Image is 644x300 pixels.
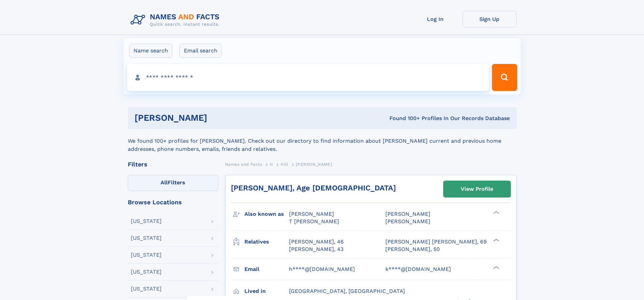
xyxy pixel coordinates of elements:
h3: Also known as [244,208,289,220]
div: [US_STATE] [131,235,162,241]
a: [PERSON_NAME], Age [DEMOGRAPHIC_DATA] [231,184,396,192]
a: H [270,160,273,168]
div: View Profile [461,181,493,197]
a: [PERSON_NAME], 50 [385,246,440,253]
span: [PERSON_NAME] [385,218,430,225]
a: Log In [408,11,462,27]
div: ❯ [492,238,500,242]
div: [US_STATE] [131,269,162,275]
span: H [270,162,273,167]
label: Filters [128,175,218,191]
div: ❯ [492,265,500,270]
input: search input [127,64,489,91]
div: [US_STATE] [131,252,162,258]
span: Hill [281,162,288,167]
span: [PERSON_NAME] [296,162,332,167]
h3: Email [244,263,289,275]
h3: Lived in [244,285,289,297]
div: Found 100+ Profiles In Our Records Database [298,115,510,122]
label: Email search [180,44,222,58]
a: Sign Up [462,11,517,27]
a: View Profile [444,181,510,197]
div: [US_STATE] [131,286,162,292]
div: Filters [128,161,218,167]
a: Hill [281,160,288,168]
span: [PERSON_NAME] [385,211,430,217]
button: Search Button [492,64,517,91]
h1: [PERSON_NAME] [135,114,299,122]
div: ❯ [492,210,500,215]
div: We found 100+ profiles for [PERSON_NAME]. Check out our directory to find information about [PERS... [128,129,517,153]
label: Name search [129,44,172,58]
a: [PERSON_NAME], 43 [289,246,343,253]
a: [PERSON_NAME] [PERSON_NAME], 69 [385,238,487,246]
img: Logo Names and Facts [128,11,225,29]
span: [PERSON_NAME] [289,211,334,217]
span: All [161,179,168,186]
div: [US_STATE] [131,218,162,224]
span: T [PERSON_NAME] [289,218,339,225]
a: Names and Facts [225,160,262,168]
span: [GEOGRAPHIC_DATA], [GEOGRAPHIC_DATA] [289,288,405,294]
h3: Relatives [244,236,289,248]
a: [PERSON_NAME], 46 [289,238,344,246]
div: Browse Locations [128,199,218,205]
